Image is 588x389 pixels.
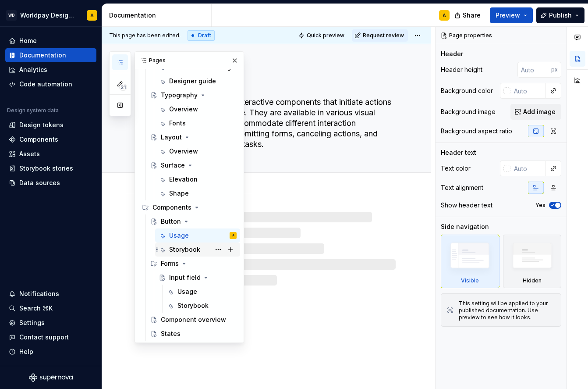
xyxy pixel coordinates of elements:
[119,84,127,91] span: 21
[163,285,240,299] a: Usage
[19,135,58,144] div: Components
[169,77,216,86] div: Designer guide
[536,7,584,23] button: Publish
[161,161,185,170] div: Surface
[155,243,240,257] a: Storybook
[19,347,33,356] div: Help
[169,175,198,184] div: Elevation
[523,277,542,284] div: Hidden
[5,63,96,77] a: Analytics
[169,273,201,282] div: Input field
[510,104,561,120] button: Add image
[441,107,496,116] div: Background image
[441,183,483,192] div: Text alignment
[5,34,96,48] a: Home
[551,66,558,73] p: px
[19,333,69,342] div: Contact support
[496,11,520,20] span: Preview
[147,158,240,172] a: Surface
[363,32,404,39] span: Request review
[5,161,96,175] a: Storybook stories
[156,95,394,151] textarea: Buttons are essential interactive components that initiate actions within the user interface. The...
[463,11,481,20] span: Share
[19,80,72,89] div: Code automation
[155,102,240,116] a: Overview
[232,231,234,240] div: A
[441,127,512,136] div: Background aspect ratio
[152,203,191,212] div: Components
[155,271,240,285] a: Input field
[169,105,198,114] div: Overview
[161,133,182,142] div: Layout
[441,50,463,58] div: Header
[109,32,181,39] span: This page has been edited.
[352,29,408,42] button: Request review
[188,30,215,41] div: Draft
[161,91,198,100] div: Typography
[90,12,94,19] div: A
[155,186,240,200] a: Shape
[20,11,76,20] div: Worldpay Design System
[155,172,240,186] a: Elevation
[19,178,60,187] div: Data sources
[441,164,471,173] div: Text color
[19,304,53,313] div: Search ⌘K
[155,144,240,158] a: Overview
[523,107,556,116] span: Add image
[5,330,96,344] button: Contact support
[155,116,240,130] a: Fonts
[517,62,551,78] input: Auto
[443,12,446,19] div: A
[147,257,240,271] div: Forms
[169,245,200,254] div: Storybook
[6,10,17,21] div: WD
[169,119,186,128] div: Fonts
[177,301,209,310] div: Storybook
[177,287,197,296] div: Usage
[5,77,96,91] a: Code automation
[441,65,482,74] div: Header height
[450,7,486,23] button: Share
[135,52,244,69] div: Pages
[490,7,533,23] button: Preview
[147,214,240,228] a: Button
[29,373,73,382] svg: Supernova Logo
[19,121,64,129] div: Design tokens
[5,118,96,132] a: Design tokens
[510,161,546,176] input: Auto
[161,259,179,268] div: Forms
[441,222,489,231] div: Side navigation
[5,48,96,62] a: Documentation
[147,130,240,144] a: Layout
[441,235,499,288] div: Visible
[161,217,181,226] div: Button
[5,132,96,146] a: Components
[147,88,240,102] a: Typography
[2,6,100,25] button: WDWorldpay Design SystemA
[5,301,96,315] button: Search ⌘K
[138,200,240,214] div: Components
[169,231,189,240] div: Usage
[5,316,96,330] a: Settings
[155,74,240,88] a: Designer guide
[19,65,47,74] div: Analytics
[510,83,546,99] input: Auto
[5,176,96,190] a: Data sources
[549,11,572,20] span: Publish
[459,300,556,321] div: This setting will be applied to your published documentation. Use preview to see how it looks.
[155,228,240,243] a: UsageA
[19,164,73,173] div: Storybook stories
[163,299,240,313] a: Storybook
[19,36,37,45] div: Home
[441,201,492,210] div: Show header text
[5,147,96,161] a: Assets
[307,32,344,39] span: Quick preview
[441,148,476,157] div: Header text
[161,315,226,324] div: Component overview
[5,345,96,359] button: Help
[109,11,208,20] div: Documentation
[19,318,45,327] div: Settings
[19,150,40,158] div: Assets
[19,51,66,60] div: Documentation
